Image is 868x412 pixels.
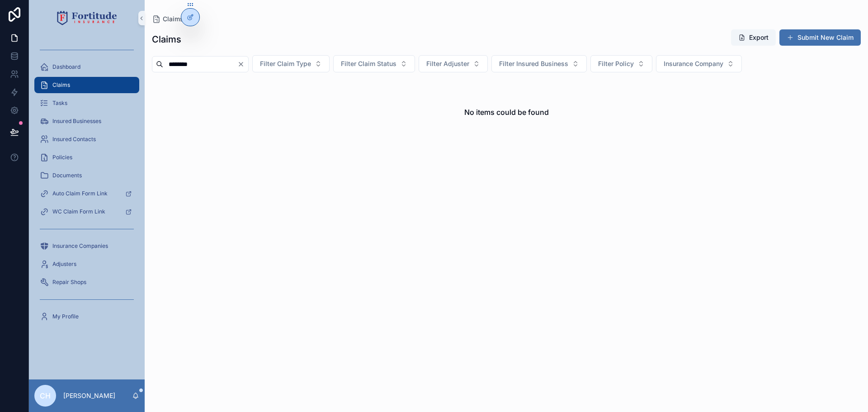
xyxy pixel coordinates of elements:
button: Select Button [491,55,587,72]
a: Insured Businesses [34,113,139,129]
a: My Profile [34,308,139,325]
span: Repair Shops [52,279,86,286]
span: Filter Insured Business [499,59,568,68]
span: Dashboard [52,63,80,71]
button: Select Button [252,55,330,72]
a: Tasks [34,95,139,111]
span: Adjusters [52,260,76,268]
a: WC Claim Form Link [34,204,139,220]
a: Dashboard [34,59,139,75]
span: Claims [52,81,70,89]
a: Claims [34,77,139,93]
button: Clear [237,61,248,68]
span: WC Claim Form Link [52,208,105,215]
button: Select Button [419,55,488,72]
button: Select Button [333,55,415,72]
span: Auto Claim Form Link [52,190,108,197]
span: Insured Businesses [52,118,101,125]
button: Select Button [656,55,742,72]
span: Insured Contacts [52,136,96,143]
a: Auto Claim Form Link [34,185,139,202]
span: Filter Adjuster [426,59,469,68]
span: CH [40,390,51,401]
a: Policies [34,149,139,166]
span: Documents [52,172,82,179]
span: Insurance Company [664,59,723,68]
span: Filter Claim Status [341,59,396,68]
h1: Claims [152,33,181,46]
a: Documents [34,167,139,184]
span: Filter Policy [598,59,634,68]
a: Insurance Companies [34,238,139,254]
div: scrollable content [29,36,145,336]
p: [PERSON_NAME] [63,391,115,400]
span: Filter Claim Type [260,59,311,68]
a: Claims [152,14,184,24]
button: Submit New Claim [779,29,861,46]
a: Insured Contacts [34,131,139,147]
a: Adjusters [34,256,139,272]
button: Export [731,29,776,46]
span: My Profile [52,313,79,320]
h2: No items could be found [464,107,549,118]
span: Tasks [52,99,67,107]
a: Repair Shops [34,274,139,290]
span: Claims [163,14,184,24]
span: Policies [52,154,72,161]
button: Select Button [590,55,652,72]
span: Insurance Companies [52,242,108,250]
img: App logo [57,11,117,25]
